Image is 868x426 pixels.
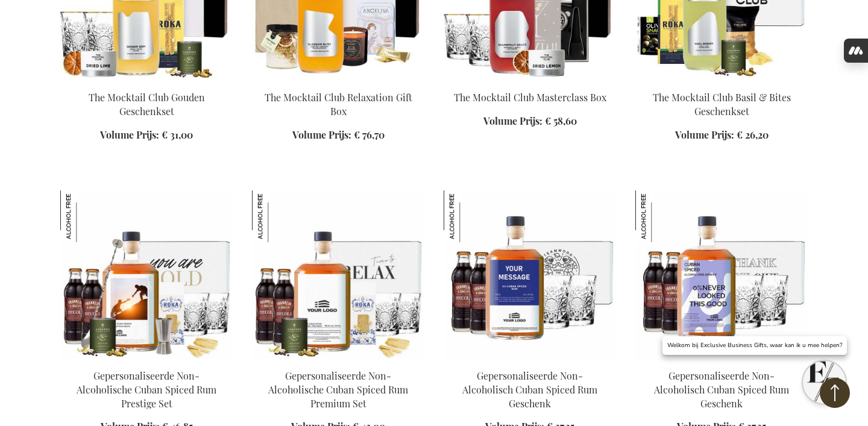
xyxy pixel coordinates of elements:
[60,190,112,242] img: Gepersonaliseerde Non-Alcoholische Cuban Spiced Rum Prestige Set
[292,128,385,142] a: Volume Prijs: € 76,70
[635,354,808,366] a: Personalised Non-Alcoholic Cuban Spiced Rum Gift Gepersonaliseerde Non-Alcoholisch Cuban Spiced R...
[483,114,542,127] span: Volume Prijs:
[252,76,424,87] a: The Mocktail Club Relaxation Gift Box
[454,91,606,104] a: The Mocktail Club Masterclass Box
[89,91,205,117] a: The Mocktail Club Gouden Geschenkset
[462,369,597,410] a: Gepersonaliseerde Non-Alcoholisch Cuban Spiced Rum Geschenk
[60,76,233,87] a: The Mocktail Club Golden Gift Set Ginger Gem
[444,190,616,359] img: Personalised Non-Alcoholic Cuban Spiced Rum Gift
[483,114,577,128] a: Volume Prijs: € 58,60
[268,369,408,410] a: Gepersonaliseerde Non-Alcoholische Cuban Spiced Rum Premium Set
[635,190,808,359] img: Personalised Non-Alcoholic Cuban Spiced Rum Gift
[252,354,424,366] a: Personalised Non-Alcoholic Cuban Spiced Rum Premium Set Gepersonaliseerde Non-Alcoholische Cuban ...
[252,190,304,242] img: Gepersonaliseerde Non-Alcoholische Cuban Spiced Rum Premium Set
[100,128,193,142] a: Volume Prijs: € 31,00
[162,128,193,141] span: € 31,00
[60,190,233,359] img: Personalised Non-Alcoholic Cuban Spiced Rum Prestige Set
[444,190,495,242] img: Gepersonaliseerde Non-Alcoholisch Cuban Spiced Rum Geschenk
[100,128,159,141] span: Volume Prijs:
[60,354,233,366] a: Personalised Non-Alcoholic Cuban Spiced Rum Prestige Set Gepersonaliseerde Non-Alcoholische Cuban...
[654,369,789,410] a: Gepersonaliseerde Non-Alcoholisch Cuban Spiced Rum Geschenk
[354,128,385,141] span: € 76,70
[444,354,616,366] a: Personalised Non-Alcoholic Cuban Spiced Rum Gift Gepersonaliseerde Non-Alcoholisch Cuban Spiced R...
[265,91,412,117] a: The Mocktail Club Relaxation Gift Box
[252,190,424,359] img: Personalised Non-Alcoholic Cuban Spiced Rum Premium Set
[77,369,216,410] a: Gepersonaliseerde Non-Alcoholische Cuban Spiced Rum Prestige Set
[292,128,351,141] span: Volume Prijs:
[545,114,577,127] span: € 58,60
[444,76,616,87] a: The Mocktail Club Masterclass Box
[635,190,687,242] img: Gepersonaliseerde Non-Alcoholisch Cuban Spiced Rum Geschenk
